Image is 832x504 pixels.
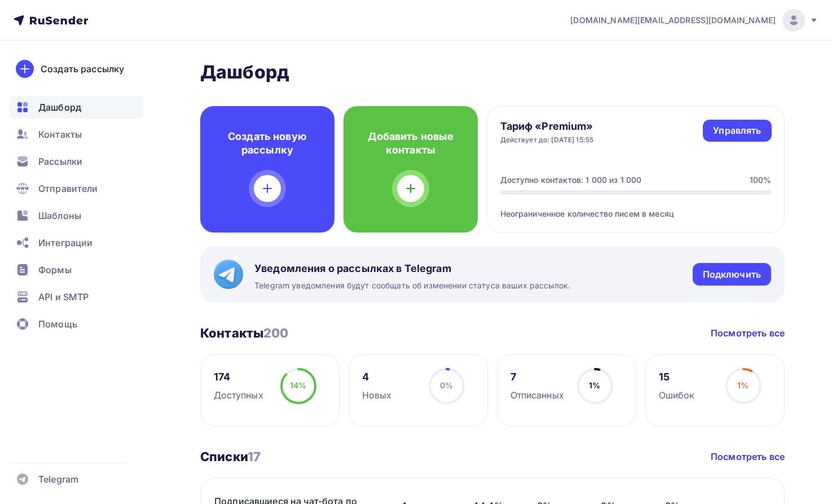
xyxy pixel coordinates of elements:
[737,380,749,390] span: 1%
[200,61,785,84] h2: Дашборд
[254,280,570,291] span: Telegram уведомления будут сообщать об изменении статуса ваших рассылок.
[248,449,261,464] span: 17
[703,268,761,281] div: Подключить
[500,135,594,144] div: Действует до: [DATE] 15:55
[362,388,392,402] div: Новых
[218,130,316,157] h4: Создать новую рассылку
[9,123,143,146] a: Контакты
[500,174,642,186] div: Доступно контактов: 1 000 из 1 000
[41,62,124,76] div: Создать рассылку
[570,9,818,32] a: [DOMAIN_NAME][EMAIL_ADDRESS][DOMAIN_NAME]
[38,155,82,168] span: Рассылки
[9,204,143,227] a: Шаблоны
[38,128,82,141] span: Контакты
[38,290,89,304] span: API и SMTP
[659,388,695,402] div: Ошибок
[214,388,263,402] div: Доступных
[500,120,594,133] h4: Тариф «Premium»
[200,449,261,464] h3: Списки
[263,326,288,340] span: 200
[38,209,81,222] span: Шаблоны
[9,150,143,173] a: Рассылки
[214,370,263,384] div: 174
[254,262,570,275] span: Уведомления о рассылках в Telegram
[290,380,306,390] span: 14%
[711,450,785,463] a: Посмотреть все
[440,380,453,390] span: 0%
[589,380,600,390] span: 1%
[9,258,143,281] a: Формы
[38,472,78,486] span: Telegram
[362,130,460,157] h4: Добавить новые контакты
[38,317,77,331] span: Помощь
[200,325,289,341] h3: Контакты
[713,124,761,137] div: Управлять
[38,236,93,249] span: Интеграции
[711,326,785,340] a: Посмотреть все
[38,182,98,195] span: Отправители
[659,370,695,384] div: 15
[9,177,143,200] a: Отправители
[9,96,143,119] a: Дашборд
[38,100,81,114] span: Дашборд
[500,195,772,220] div: Неограниченное количество писем в месяц
[510,388,564,402] div: Отписанных
[510,370,564,384] div: 7
[750,174,772,186] div: 100%
[362,370,392,384] div: 4
[570,15,776,26] span: [DOMAIN_NAME][EMAIL_ADDRESS][DOMAIN_NAME]
[38,263,72,277] span: Формы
